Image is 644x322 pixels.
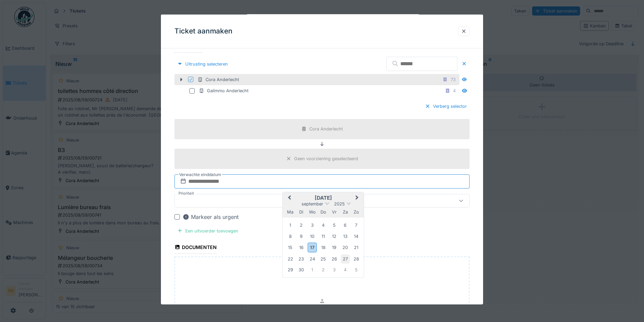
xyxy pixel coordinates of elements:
div: Choose vrijdag 12 september 2025 [330,232,339,241]
div: Choose maandag 8 september 2025 [286,232,295,241]
label: Verwachte einddatum [178,171,222,178]
div: Choose dinsdag 30 september 2025 [297,265,306,274]
h2: [DATE] [283,195,364,201]
div: Choose zondag 21 september 2025 [352,243,361,252]
button: Next Month [352,193,363,203]
div: Choose maandag 15 september 2025 [286,243,295,252]
span: 2025 [334,201,345,206]
div: Choose dinsdag 2 september 2025 [297,221,306,230]
div: Choose zaterdag 20 september 2025 [341,243,350,252]
div: Choose zaterdag 6 september 2025 [341,221,350,230]
div: Choose maandag 1 september 2025 [286,221,295,230]
div: Choose zondag 7 september 2025 [352,221,361,230]
span: september [302,201,323,206]
div: Een uitvoerder toevoegen [174,226,241,235]
div: Choose vrijdag 19 september 2025 [330,243,339,252]
div: Markeer als urgent [183,213,239,221]
div: Galimmo Anderlecht [199,88,248,94]
div: Choose zondag 28 september 2025 [352,254,361,264]
div: Choose donderdag 2 oktober 2025 [319,265,328,274]
div: Uitrusting selecteren [174,59,231,69]
div: Choose vrijdag 26 september 2025 [330,254,339,264]
div: dinsdag [297,207,306,217]
div: Cora Anderlecht [309,126,343,132]
div: Choose woensdag 3 september 2025 [308,221,317,230]
div: Choose donderdag 11 september 2025 [319,232,328,241]
div: 4 [453,88,456,94]
div: zaterdag [341,207,350,217]
div: donderdag [319,207,328,217]
div: Choose woensdag 1 oktober 2025 [308,265,317,274]
div: maandag [286,207,295,217]
div: Choose zondag 14 september 2025 [352,232,361,241]
div: Verberg selector [422,102,470,111]
div: Choose donderdag 25 september 2025 [319,254,328,264]
div: Choose maandag 22 september 2025 [286,254,295,264]
div: Documenten [174,242,217,254]
p: Sleep enkele bestanden hierheen of klik om bestanden te selecteren [252,303,392,310]
div: Locatie [174,41,202,52]
div: Month september, 2025 [285,220,362,275]
div: Geen voorziening geselecteerd [294,155,358,162]
div: Choose zaterdag 13 september 2025 [341,232,350,241]
div: Choose vrijdag 3 oktober 2025 [330,265,339,274]
div: Choose dinsdag 23 september 2025 [297,254,306,264]
div: Choose donderdag 4 september 2025 [319,221,328,230]
div: Choose zaterdag 4 oktober 2025 [341,265,350,274]
div: Choose woensdag 24 september 2025 [308,254,317,264]
h3: Ticket aanmaken [174,27,233,35]
div: zondag [352,207,361,217]
div: Choose maandag 29 september 2025 [286,265,295,274]
div: 73 [451,76,456,83]
div: woensdag [308,207,317,217]
div: Choose dinsdag 9 september 2025 [297,232,306,241]
div: Choose dinsdag 16 september 2025 [297,243,306,252]
div: Choose vrijdag 5 september 2025 [330,221,339,230]
div: Choose woensdag 10 september 2025 [308,232,317,241]
div: Choose zaterdag 27 september 2025 [341,254,350,264]
label: Prioriteit [177,190,195,196]
button: Previous Month [283,193,294,203]
div: Choose woensdag 17 september 2025 [308,243,317,252]
div: Choose donderdag 18 september 2025 [319,243,328,252]
div: Cora Anderlecht [197,76,239,83]
div: Choose zondag 5 oktober 2025 [352,265,361,274]
div: vrijdag [330,207,339,217]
